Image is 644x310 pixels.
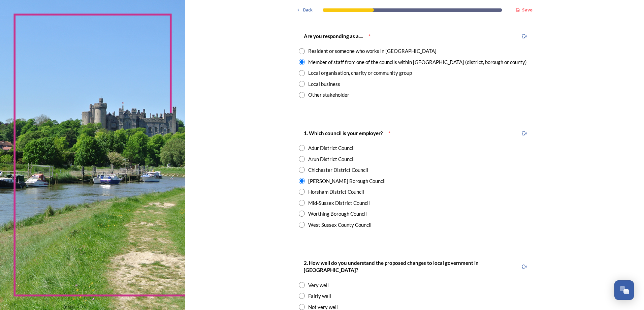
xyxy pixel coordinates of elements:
[308,281,329,289] div: Very well
[304,130,383,136] strong: 1. Which council is your employer?
[308,80,340,88] div: Local business
[522,7,533,13] strong: Save
[308,47,437,55] div: Resident or someone who works in [GEOGRAPHIC_DATA]
[308,210,367,218] div: Worthing Borough Council
[308,144,355,152] div: Adur District Council
[308,91,349,99] div: Other stakeholder
[308,58,527,66] div: Member of staff from one of the councils within [GEOGRAPHIC_DATA] (district, borough or county)
[308,155,355,163] div: Arun District Council
[308,188,364,196] div: Horsham District Council
[308,199,370,207] div: Mid-Sussex District Council
[308,166,368,174] div: Chichester District Council
[308,69,412,77] div: Local organisation, charity or community group
[304,260,480,273] strong: 2. How well do you understand the proposed changes to local government in [GEOGRAPHIC_DATA]?
[304,33,363,39] strong: Are you responding as a....
[308,177,386,185] div: [PERSON_NAME] Borough Council
[614,280,634,300] button: Open Chat
[308,292,331,300] div: Fairly well
[303,7,313,13] span: Back
[308,221,372,229] div: West Sussex County Council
